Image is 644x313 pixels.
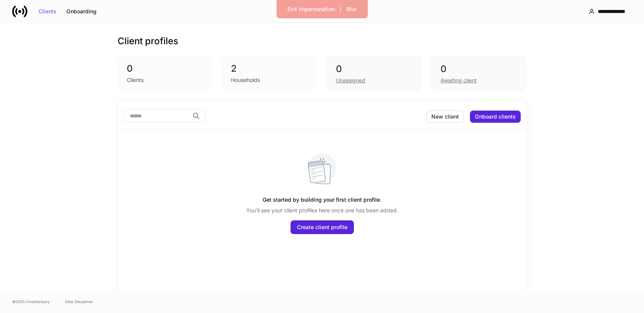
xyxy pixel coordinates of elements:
[326,56,422,91] div: 0Unassigned
[475,114,516,119] div: Onboard clients
[66,9,97,14] div: Onboarding
[441,77,477,84] div: Awaiting client
[431,56,526,91] div: 0Awaiting client
[61,5,102,18] button: Onboarding
[127,76,144,84] div: Clients
[127,63,204,75] div: 0
[426,111,464,123] button: New client
[231,76,260,84] div: Households
[39,9,56,14] div: Clients
[342,3,362,15] button: Blur
[12,299,50,305] span: © 2025 OneAdvisory
[336,63,412,75] div: 0
[336,77,365,84] div: Unassigned
[287,6,335,12] div: Exit Impersonation
[297,225,347,230] div: Create client profile
[431,114,459,119] div: New client
[347,6,357,12] div: Blur
[291,220,354,234] button: Create client profile
[65,299,93,305] a: Data Disclaimer
[34,5,61,18] button: Clients
[231,63,308,75] div: 2
[118,35,178,47] h3: Client profiles
[441,63,517,75] div: 0
[282,3,340,15] button: Exit Impersonation
[246,207,398,214] p: You'll see your client profiles here once one has been added.
[470,111,521,123] button: Onboard clients
[263,193,381,207] h5: Get started by building your first client profile.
